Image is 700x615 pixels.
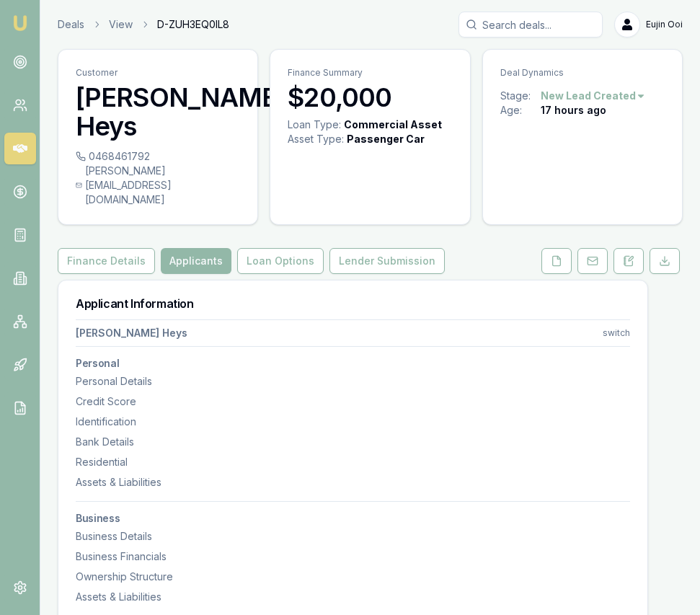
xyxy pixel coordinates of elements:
[237,248,324,274] button: Loan Options
[500,89,541,103] div: Stage:
[541,89,646,103] button: New Lead Created
[500,67,665,79] p: Deal Dynamics
[76,415,630,429] div: Identification
[58,248,155,274] button: Finance Details
[76,374,630,389] div: Personal Details
[458,12,603,37] input: Search deals
[76,394,630,409] div: Credit Score
[76,570,630,584] div: Ownership Structure
[76,590,630,604] div: Assets & Liabilities
[541,103,606,118] div: 17 hours ago
[58,17,229,32] nav: breadcrumb
[158,248,234,274] a: Applicants
[76,513,630,523] h3: Business
[603,327,630,339] div: switch
[76,529,630,544] div: Business Details
[76,549,630,564] div: Business Financials
[76,149,240,164] div: 0468461792
[76,435,630,449] div: Bank Details
[58,17,84,32] a: Deals
[288,118,341,132] div: Loan Type:
[347,132,425,146] div: Passenger Car
[329,248,445,274] button: Lender Submission
[161,248,231,274] button: Applicants
[157,17,229,32] span: D-ZUH3EQ0IL8
[76,326,187,340] div: [PERSON_NAME] Heys
[12,14,29,32] img: emu-icon-u.png
[288,83,452,112] h3: $20,000
[76,358,630,368] h3: Personal
[344,118,442,132] div: Commercial Asset
[58,248,158,274] a: Finance Details
[76,455,630,469] div: Residential
[288,132,344,146] div: Asset Type :
[500,103,541,118] div: Age:
[76,67,240,79] p: Customer
[327,248,448,274] a: Lender Submission
[76,164,240,207] div: [PERSON_NAME][EMAIL_ADDRESS][DOMAIN_NAME]
[76,298,630,309] h3: Applicant Information
[234,248,327,274] a: Loan Options
[76,475,630,490] div: Assets & Liabilities
[109,17,133,32] a: View
[76,83,240,141] h3: [PERSON_NAME] Heys
[288,67,452,79] p: Finance Summary
[646,19,683,30] span: Eujin Ooi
